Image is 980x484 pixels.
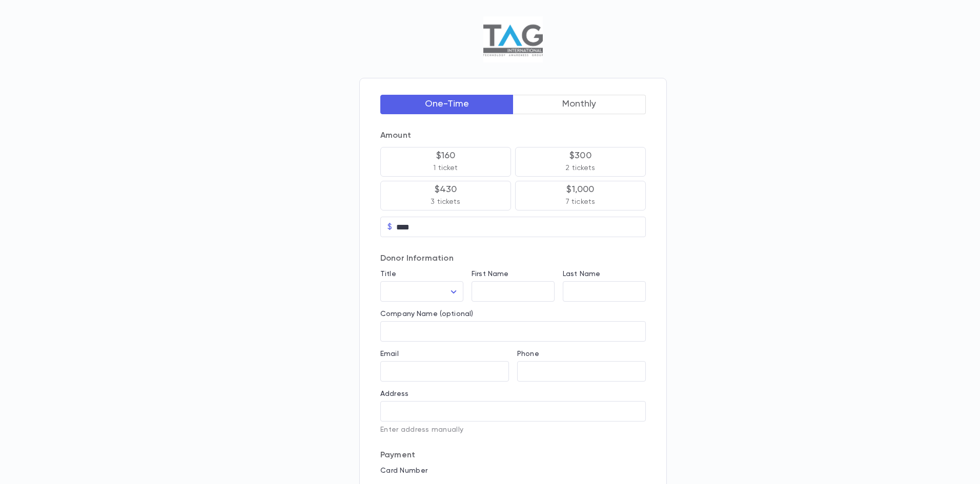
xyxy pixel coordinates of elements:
[380,270,396,278] label: Title
[380,310,473,318] label: Company Name (optional)
[380,426,646,434] p: Enter address manually
[566,197,595,207] p: 7 tickets
[380,390,409,398] label: Address
[472,270,508,278] label: First Name
[380,181,511,211] button: $4303 tickets
[515,181,646,211] button: $1,0007 tickets
[431,197,460,207] p: 3 tickets
[380,131,646,141] p: Amount
[563,270,600,278] label: Last Name
[380,467,646,475] p: Card Number
[483,16,542,62] img: Logo
[513,95,646,114] button: Monthly
[515,147,646,177] button: $3002 tickets
[380,254,646,264] p: Donor Information
[565,163,595,173] p: 2 tickets
[435,184,457,195] p: $430
[380,450,646,460] p: Payment
[569,151,591,161] p: $300
[433,163,458,173] p: 1 ticket
[387,222,392,232] p: $
[380,350,399,358] label: Email
[380,282,463,302] div: ​
[517,350,539,358] label: Phone
[380,147,511,177] button: $1601 ticket
[380,95,514,114] button: One-Time
[436,151,456,161] p: $160
[566,184,594,195] p: $1,000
